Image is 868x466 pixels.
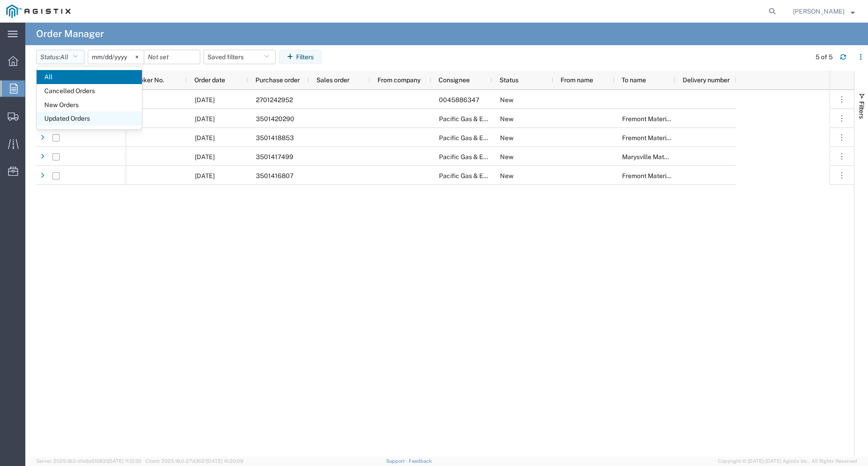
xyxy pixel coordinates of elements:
[439,134,531,141] span: Pacific Gas & Electric Company
[133,76,164,84] span: Broker No.
[858,101,865,119] span: Filters
[622,115,705,122] span: Fremont Materials Receiving
[622,153,710,160] span: Marysville Materials Receiving
[561,76,593,84] span: From name
[195,134,215,141] span: 08/26/2025
[316,76,349,84] span: Sales order
[36,23,104,45] h4: Order Manager
[194,76,225,84] span: Order date
[207,458,243,464] span: [DATE] 10:20:09
[500,96,514,104] span: New
[683,76,730,84] span: Delivery number
[256,172,293,179] span: 3501416807
[36,50,85,64] button: Status:All
[146,458,243,464] span: Client: 2025.18.0-27d3021
[622,134,705,141] span: Fremont Materials Receiving
[500,134,514,141] span: New
[500,115,514,122] span: New
[377,76,420,84] span: From company
[439,76,470,84] span: Consignee
[622,172,705,179] span: Fremont Materials Receiving
[718,457,857,465] span: Copyright © [DATE]-[DATE] Agistix Inc., All Rights Reserved
[256,153,293,160] span: 3501417499
[108,458,142,464] span: [DATE] 11:12:30
[816,52,833,62] div: 5 of 5
[255,76,300,84] span: Purchase order
[37,84,142,98] span: Cancelled Orders
[37,98,142,112] span: New Orders
[144,50,200,64] input: Not set
[500,153,514,160] span: New
[256,115,294,122] span: 3501420290
[256,96,293,104] span: 2701242952
[439,115,531,122] span: Pacific Gas & Electric Company
[60,53,68,61] span: All
[279,50,322,64] button: Filters
[439,153,531,160] span: Pacific Gas & Electric Company
[195,115,215,122] span: 09/05/2025
[195,96,215,104] span: 09/09/2025
[195,153,215,160] span: 08/15/2025
[37,112,142,126] span: Updated Orders
[500,172,514,179] span: New
[793,6,855,17] button: [PERSON_NAME]
[6,5,71,18] img: logo
[386,458,409,464] a: Support
[88,50,144,64] input: Not set
[439,172,531,179] span: Pacific Gas & Electric Company
[36,458,142,464] span: Server: 2025.18.0-d1e9a510831
[409,458,432,464] a: Feedback
[500,76,519,84] span: Status
[622,76,646,84] span: To name
[37,70,142,84] span: All
[195,172,215,179] span: 08/11/2025
[793,6,844,16] span: Cindy Anton
[256,134,294,141] span: 3501418853
[203,50,276,64] button: Saved filters
[439,96,479,104] span: 0045886347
